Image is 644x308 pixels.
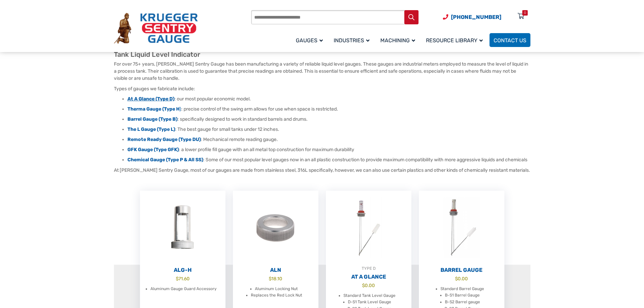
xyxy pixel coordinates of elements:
li: : precise control of the swing arm allows for use when space is restricted. [127,106,530,113]
h2: At A Glance [326,274,411,280]
a: Resource Library [422,32,490,48]
span: $ [362,283,365,288]
bdi: 0.00 [362,283,375,288]
li: : Mechanical remote reading gauge. [127,136,530,143]
a: The L Gauge (Type L) [127,126,175,132]
li: Aluminum Locking Nut [255,286,298,292]
li: : our most popular economic model. [127,96,530,102]
a: Contact Us [490,33,530,47]
li: B-S1 Barrel Gauge [445,292,480,299]
a: Gauges [292,32,330,48]
li: : specifically designed to work in standard barrels and drums. [127,116,530,123]
strong: Therma Gauge (Type H [127,106,180,112]
bdi: 18.10 [269,276,282,281]
bdi: 71.60 [176,276,190,281]
span: $ [176,276,178,281]
a: Chemical Gauge (Type P & All SS) [127,157,203,163]
span: [PHONE_NUMBER] [451,14,501,20]
span: $ [455,276,458,281]
li: : The best gauge for small tanks under 12 inches. [127,126,530,133]
p: For over 75+ years, [PERSON_NAME] Sentry Gauge has been manufacturing a variety of reliable liqui... [114,61,530,82]
li: : Some of our most popular level gauges now in an all plastic construction to provide maximum com... [127,157,530,163]
img: At A Glance [326,191,411,265]
a: GFK Gauge (Type GFK) [127,147,179,152]
p: Types of gauges we fabricate include: [114,85,530,92]
span: Gauges [296,37,323,44]
li: Standard Barrel Gauge [440,286,484,292]
bdi: 0.00 [455,276,468,281]
span: Contact Us [494,37,526,44]
li: D-S1 Tank Level Gauge [348,299,391,306]
p: At [PERSON_NAME] Sentry Gauge, most of our gauges are made from stainless steel, 316L specificall... [114,167,530,174]
div: 0 [524,10,526,16]
h2: Tank Liquid Level Indicator [114,50,530,59]
h2: ALG-H [140,267,225,274]
a: Industries [330,32,376,48]
h2: Barrel Gauge [419,267,504,274]
a: Phone Number (920) 434-8860 [443,13,501,21]
img: Barrel Gauge [419,191,504,265]
a: At A Glance (Type D) [127,96,174,102]
img: ALN [233,191,318,265]
a: Therma Gauge (Type H) [127,106,181,112]
span: Machining [380,37,415,44]
h2: ALN [233,267,318,274]
li: : a lower profile fill gauge with an all metal top construction for maximum durability [127,146,530,153]
span: Resource Library [426,37,483,44]
span: Industries [334,37,369,44]
li: Standard Tank Level Gauge [343,292,396,299]
span: $ [269,276,271,281]
li: Aluminum Gauge Guard Accessory [150,286,217,292]
a: Remote Ready Gauge (Type DU) [127,137,201,142]
a: Machining [376,32,422,48]
img: ALG-OF [140,191,225,265]
li: Replaces the Red Lock Nut [251,292,302,299]
div: TYPE D [326,265,411,272]
li: B-S2 Barrel gauge [445,299,480,306]
img: Krueger Sentry Gauge [114,13,198,44]
a: Barrel Gauge (Type B) [127,116,177,122]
